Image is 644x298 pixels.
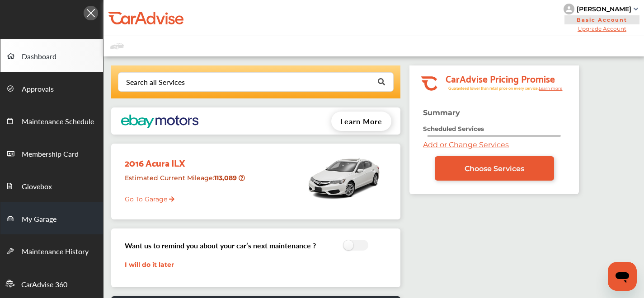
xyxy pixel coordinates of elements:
[446,70,555,86] tspan: CarAdvise Pricing Promise
[340,116,382,126] span: Learn More
[118,170,250,193] div: Estimated Current Mileage :
[22,246,89,258] span: Maintenance History
[0,39,103,72] a: Dashboard
[0,104,103,137] a: Maintenance Schedule
[564,25,640,32] span: Upgrade Account
[0,137,103,169] a: Membership Card
[22,51,56,63] span: Dashboard
[0,169,103,202] a: Glovebox
[577,5,631,13] div: [PERSON_NAME]
[634,8,638,10] img: sCxJUJ+qAmfqhQGDUl18vwLg4ZYJ6CxN7XmbOMBAAAAAElFTkSuQmCC
[0,72,103,104] a: Approvals
[22,181,52,193] span: Glovebox
[125,240,316,251] h3: Want us to remind you about your car’s next maintenance ?
[21,279,67,291] span: CarAdvise 360
[22,84,54,95] span: Approvals
[110,41,124,52] img: placeholder_car.fcab19be.svg
[539,86,563,91] tspan: Learn more
[306,148,382,207] img: mobile_10336_st0640_046.jpg
[84,6,98,20] img: Icon.5fd9dcc7.svg
[448,85,539,91] tspan: Guaranteed lower than retail price on every service.
[423,140,509,149] a: Add or Change Services
[435,156,554,181] a: Choose Services
[608,262,637,291] iframe: Button to launch messaging window
[465,164,524,173] span: Choose Services
[0,202,103,234] a: My Garage
[0,234,103,267] a: Maintenance History
[125,261,174,269] a: I will do it later
[423,125,484,132] strong: Scheduled Services
[118,188,174,205] a: Go To Garage
[118,148,250,170] div: 2016 Acura ILX
[564,15,639,24] span: Basic Account
[126,79,185,86] div: Search all Services
[564,4,574,14] img: knH8PDtVvWoAbQRylUukY18CTiRevjo20fAtgn5MLBQj4uumYvk2MzTtcAIzfGAtb1XOLVMAvhLuqoNAbL4reqehy0jehNKdM...
[22,116,94,128] span: Maintenance Schedule
[22,149,79,160] span: Membership Card
[214,174,239,182] strong: 113,089
[22,214,56,225] span: My Garage
[423,108,460,117] strong: Summary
